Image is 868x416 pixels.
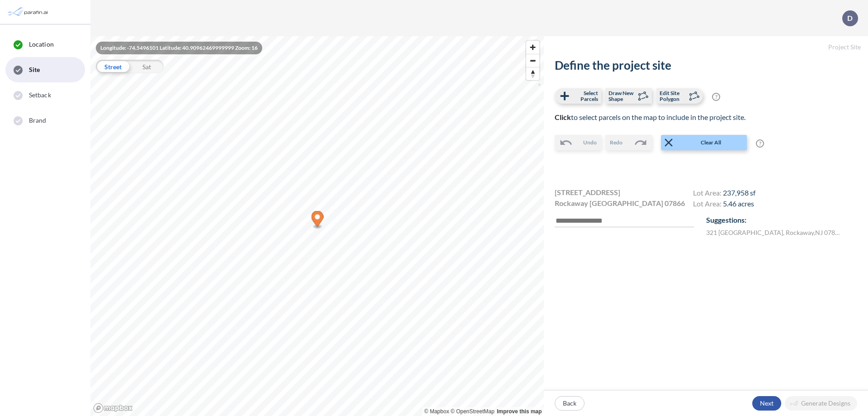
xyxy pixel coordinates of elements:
[555,58,857,72] h2: Define the project site
[563,399,576,408] p: Back
[555,187,620,198] span: [STREET_ADDRESS]
[693,188,755,199] h4: Lot Area:
[311,211,324,230] div: Map marker
[571,90,598,102] span: Select Parcels
[555,135,601,150] button: Undo
[526,67,539,80] button: Reset bearing to north
[609,90,635,102] span: Draw New Shape
[29,91,51,100] span: Setback
[29,65,40,74] span: Site
[675,139,746,147] span: Clear All
[605,135,652,150] button: Redo
[723,199,754,208] span: 5.46 acres
[7,4,51,20] img: Parafin
[526,54,539,67] button: Zoom out
[544,36,868,58] h5: Project Site
[706,215,857,225] p: Suggestions:
[497,408,542,415] a: Improve this map
[96,42,262,54] div: Longitude: -74.5496101 Latitude: 40.90962469999999 Zoom: 16
[425,408,449,415] a: Mapbox
[752,396,781,411] button: Next
[555,396,585,411] button: Back
[660,90,686,102] span: Edit Site Polygon
[555,113,571,121] b: Click
[29,116,47,125] span: Brand
[555,198,685,209] span: Rockaway [GEOGRAPHIC_DATA] 07866
[847,14,853,22] p: D
[90,36,544,416] canvas: Map
[756,139,764,148] span: ?
[555,113,745,121] span: to select parcels on the map to include in the project site.
[451,408,495,415] a: OpenStreetMap
[96,60,130,73] div: Street
[526,41,539,54] button: Zoom in
[693,199,755,210] h4: Lot Area:
[130,60,164,73] div: Sat
[29,40,54,49] span: Location
[583,139,597,147] span: Undo
[610,139,623,147] span: Redo
[93,403,133,413] a: Mapbox homepage
[661,135,747,150] button: Clear All
[526,54,539,67] span: Zoom out
[712,93,720,101] span: ?
[723,188,755,197] span: 237,958 sf
[706,228,842,237] label: 321 [GEOGRAPHIC_DATA] , Rockaway , NJ 07866 , US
